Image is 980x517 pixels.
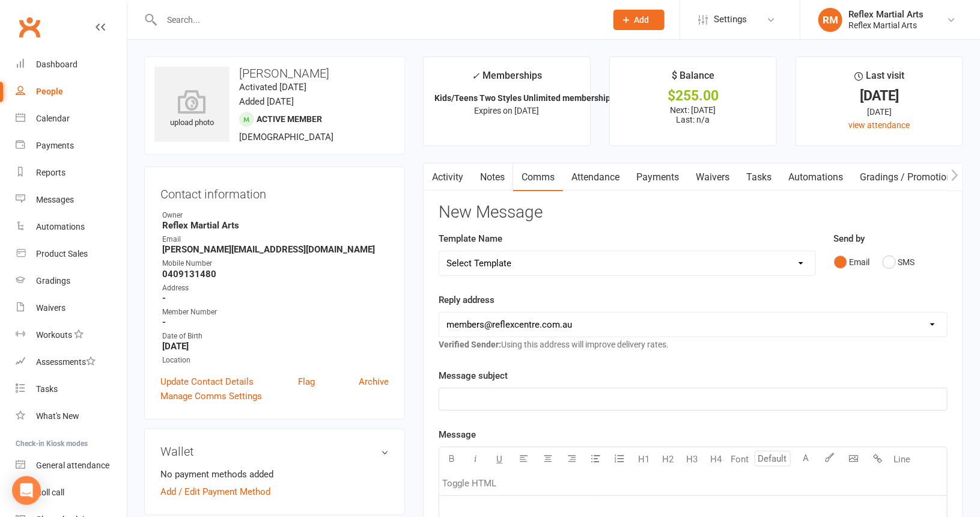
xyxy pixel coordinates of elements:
[628,164,687,191] a: Payments
[12,476,41,505] div: Open Intercom Messenger
[439,369,508,383] label: Message subject
[16,479,127,506] a: Roll call
[16,78,127,105] a: People
[439,231,502,246] label: Template Name
[472,164,513,191] a: Notes
[513,164,563,191] a: Comms
[14,12,44,42] a: Clubworx
[162,258,389,269] div: Mobile Number
[16,213,127,240] a: Automations
[162,317,389,328] strong: -
[16,105,127,132] a: Calendar
[36,384,58,394] div: Tasks
[160,183,389,201] h3: Contact information
[36,222,85,231] div: Automations
[36,357,96,367] div: Assessments
[475,106,540,115] span: Expires on [DATE]
[162,283,389,294] div: Address
[154,67,395,80] h3: [PERSON_NAME]
[849,120,910,130] a: view attendance
[728,447,752,471] button: Font
[36,330,72,340] div: Workouts
[162,244,389,255] strong: [PERSON_NAME][EMAIL_ADDRESS][DOMAIN_NAME]
[714,6,747,33] span: Settings
[16,376,127,403] a: Tasks
[36,411,79,421] div: What's New
[632,447,656,471] button: H1
[36,87,63,96] div: People
[439,340,501,349] strong: Verified Sender:
[36,114,70,123] div: Calendar
[621,105,765,124] p: Next: [DATE] Last: n/a
[780,164,851,191] a: Automations
[16,159,127,186] a: Reports
[162,355,389,366] div: Location
[704,447,728,471] button: H4
[158,11,598,28] input: Search...
[16,268,127,295] a: Gradings
[434,93,618,103] strong: Kids/Teens Two Styles Unlimited membership...
[487,447,511,471] button: U
[672,68,714,90] div: $ Balance
[854,68,904,90] div: Last visit
[160,485,270,499] a: Add / Edit Payment Method
[472,70,479,82] i: ✓
[496,454,502,465] span: U
[162,269,389,280] strong: 0409131480
[807,90,952,102] div: [DATE]
[239,96,294,107] time: Added [DATE]
[16,240,127,268] a: Product Sales
[794,447,818,471] button: A
[883,251,915,274] button: SMS
[162,331,389,342] div: Date of Birth
[818,8,842,32] div: RM
[848,20,924,31] div: Reflex Martial Arts
[738,164,780,191] a: Tasks
[563,164,628,191] a: Attendance
[36,276,70,286] div: Gradings
[154,90,230,129] div: upload photo
[656,447,680,471] button: H2
[160,375,254,389] a: Update Contact Details
[36,303,65,313] div: Waivers
[359,375,389,389] a: Archive
[162,220,389,231] strong: Reflex Martial Arts
[621,90,765,102] div: $255.00
[439,340,669,349] span: Using this address will improve delivery rates.
[239,132,333,142] span: [DEMOGRAPHIC_DATA]
[257,114,322,124] span: Active member
[848,9,924,20] div: Reflex Martial Arts
[36,249,88,258] div: Product Sales
[16,349,127,376] a: Assessments
[613,10,665,30] button: Add
[680,447,704,471] button: H3
[834,251,870,274] button: Email
[162,293,389,304] strong: -
[36,141,74,150] div: Payments
[36,195,74,204] div: Messages
[298,375,315,389] a: Flag
[687,164,738,191] a: Waivers
[162,234,389,245] div: Email
[635,15,650,25] span: Add
[424,164,472,191] a: Activity
[16,322,127,349] a: Workouts
[439,203,948,222] h3: New Message
[239,82,306,93] time: Activated [DATE]
[36,60,78,69] div: Dashboard
[160,389,262,403] a: Manage Comms Settings
[16,51,127,78] a: Dashboard
[890,447,914,471] button: Line
[439,427,476,442] label: Message
[16,295,127,322] a: Waivers
[162,210,389,221] div: Owner
[834,231,865,246] label: Send by
[160,445,389,458] h3: Wallet
[160,467,389,482] li: No payment methods added
[807,105,952,118] div: [DATE]
[16,186,127,213] a: Messages
[36,488,64,497] div: Roll call
[36,460,109,470] div: General attendance
[16,132,127,159] a: Payments
[851,164,965,191] a: Gradings / Promotions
